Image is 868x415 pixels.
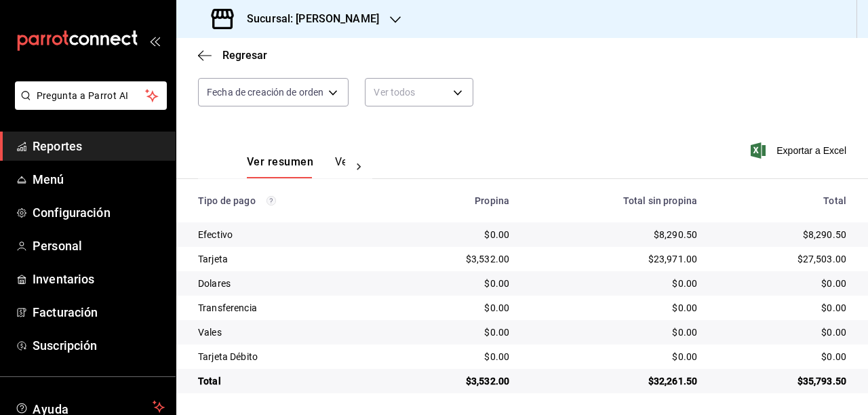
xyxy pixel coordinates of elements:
a: Pregunta a Parrot AI [9,98,167,113]
div: $0.00 [531,350,697,363]
span: Menú [33,170,165,189]
svg: Los pagos realizados con Pay y otras terminales son montos brutos. [267,196,276,205]
div: Total sin propina [531,195,697,206]
span: Reportes [33,137,165,155]
button: open_drawer_menu [149,35,160,46]
div: Tarjeta Débito [198,350,382,363]
div: $0.00 [403,228,510,241]
div: $0.00 [719,350,846,363]
div: $0.00 [403,301,510,315]
div: Dolares [198,277,382,290]
div: $3,532.00 [403,252,510,266]
div: Efectivo [198,228,382,241]
div: $0.00 [403,325,510,339]
button: Regresar [198,49,267,62]
div: $0.00 [531,277,697,290]
span: Facturación [33,303,165,321]
div: Propina [403,195,510,206]
button: Exportar a Excel [753,142,846,159]
div: $0.00 [719,277,846,290]
div: Total [198,374,382,388]
div: $23,971.00 [531,252,697,266]
span: Fecha de creación de orden [207,85,323,99]
h3: Sucursal: [PERSON_NAME] [236,11,379,27]
div: Transferencia [198,301,382,315]
div: Tarjeta [198,252,382,266]
div: $0.00 [531,325,697,339]
span: Configuración [33,203,165,222]
div: $3,532.00 [403,374,510,388]
div: $0.00 [531,301,697,315]
div: Total [719,195,846,206]
div: $35,793.50 [719,374,846,388]
button: Ver resumen [247,155,313,178]
span: Regresar [222,49,267,62]
div: $0.00 [719,301,846,315]
div: Ver todos [365,78,473,106]
span: Pregunta a Parrot AI [37,89,146,103]
div: $0.00 [719,325,846,339]
div: $0.00 [403,277,510,290]
span: Personal [33,237,165,255]
div: $27,503.00 [719,252,846,266]
div: $8,290.50 [719,228,846,241]
span: Ayuda [33,399,147,415]
button: Ver pagos [335,155,386,178]
div: navigation tabs [247,155,345,178]
div: $8,290.50 [531,228,697,241]
span: Inventarios [33,270,165,288]
div: $32,261.50 [531,374,697,388]
button: Pregunta a Parrot AI [15,81,167,110]
div: $0.00 [403,350,510,363]
span: Suscripción [33,336,165,355]
div: Vales [198,325,382,339]
div: Tipo de pago [198,195,382,206]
